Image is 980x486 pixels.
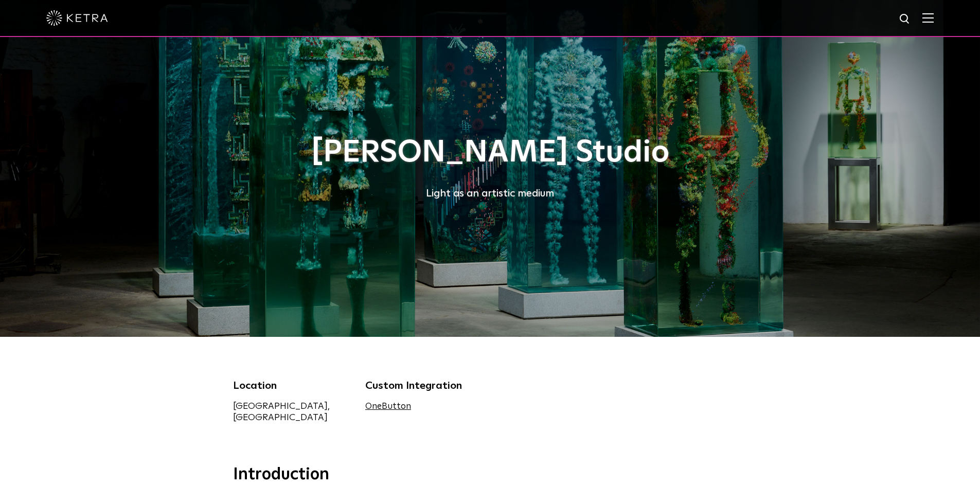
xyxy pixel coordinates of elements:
[233,378,350,393] div: Location
[233,185,747,202] div: Light as an artistic medium
[46,10,108,26] img: ketra-logo-2019-white
[233,136,747,170] h1: [PERSON_NAME] Studio
[233,401,350,423] div: [GEOGRAPHIC_DATA], [GEOGRAPHIC_DATA]
[365,378,483,393] div: Custom Integration
[365,402,411,411] a: OneButton
[233,464,747,486] h3: Introduction
[899,13,912,26] img: search icon
[922,13,934,23] img: Hamburger%20Nav.svg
